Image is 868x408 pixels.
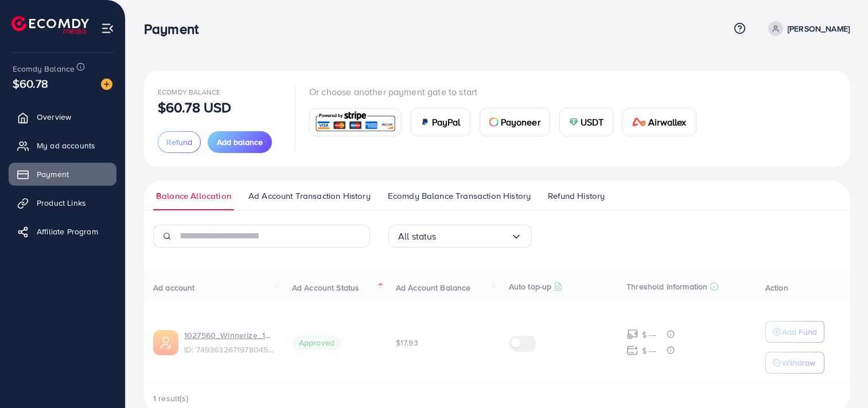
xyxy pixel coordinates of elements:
a: cardAirwallex [622,108,696,136]
a: cardPayoneer [480,108,550,136]
button: Refund [158,131,201,153]
span: Product Links [37,197,86,209]
span: All status [398,227,437,245]
img: image [101,79,112,90]
a: [PERSON_NAME] [764,21,850,36]
span: $60.78 [13,75,48,92]
span: Add balance [217,136,263,148]
span: Refund [166,136,192,148]
span: Airwallex [648,115,686,129]
img: card [489,117,499,127]
a: card [309,108,402,136]
p: Or choose another payment gate to start [309,85,706,99]
span: Affiliate Program [37,226,98,237]
div: Search for option [388,225,532,248]
p: $60.78 USD [158,100,232,114]
img: card [632,117,646,127]
span: USDT [581,115,604,129]
a: Overview [9,105,116,128]
span: Ecomdy Balance [158,87,220,97]
span: Ecomdy Balance [13,63,75,74]
input: Search for option [437,227,511,245]
span: Payoneer [501,115,540,129]
span: Balance Allocation [156,190,231,202]
h3: Payment [144,21,208,37]
p: [PERSON_NAME] [788,22,850,36]
span: My ad accounts [37,140,95,151]
a: Affiliate Program [9,220,116,243]
span: Refund History [548,190,605,202]
a: Product Links [9,191,116,214]
a: cardUSDT [559,108,614,136]
span: Payment [37,168,69,180]
span: Ecomdy Balance Transaction History [388,190,531,202]
img: card [569,117,578,127]
span: Overview [37,111,71,123]
a: My ad accounts [9,134,116,157]
iframe: Chat [819,356,859,399]
span: Ad Account Transaction History [248,190,371,202]
span: PayPal [432,115,461,129]
img: card [421,117,430,127]
img: card [313,110,398,135]
button: Add balance [208,131,272,153]
a: cardPayPal [411,108,470,136]
img: menu [101,22,114,35]
a: Payment [9,163,116,186]
img: logo [11,16,89,34]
